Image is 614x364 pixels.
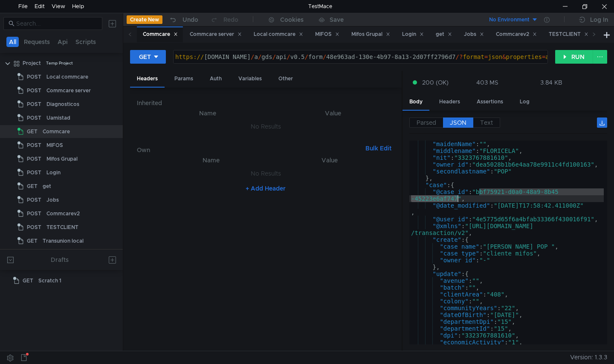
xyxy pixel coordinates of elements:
[555,50,593,64] button: RUN
[143,30,178,39] div: Commcare
[232,71,269,87] div: Variables
[513,94,536,110] div: Log
[130,50,166,64] button: GET
[190,30,242,39] div: Commcare server
[450,119,466,126] span: JSON
[570,351,607,364] span: Version: 1.3.3
[27,207,41,220] span: POST
[27,98,41,111] span: POST
[137,98,395,108] h6: Inherited
[549,30,588,39] div: TESTCLIENT
[46,207,80,220] div: Commcarev2
[46,112,70,124] div: Uamistad
[46,221,78,234] div: TESTCLIENT
[480,119,493,126] span: Text
[470,94,510,110] div: Assertions
[27,180,38,193] span: GET
[139,52,151,62] div: GET
[27,70,41,83] span: POST
[590,15,608,25] div: Log In
[432,94,467,110] div: Headers
[315,30,339,39] div: MIFOS
[21,37,52,47] button: Requests
[203,71,229,87] div: Auth
[46,84,91,97] div: Commcare server
[272,71,300,87] div: Other
[168,71,200,87] div: Params
[242,183,289,194] button: + Add Header
[46,139,63,152] div: MIFOS
[27,194,41,206] span: POST
[476,79,498,86] div: 403 MS
[422,78,449,87] span: 200 (OK)
[46,166,61,179] div: Login
[251,123,281,130] nz-embed-empty: No Results
[182,15,198,25] div: Undo
[38,274,61,287] div: Scratch 1
[362,143,395,153] button: Bulk Edit
[16,19,97,28] input: Search...
[51,255,69,265] div: Drafts
[464,30,484,39] div: Jobs
[27,221,41,234] span: POST
[254,30,303,39] div: Local commcare
[403,94,429,111] div: Body
[436,30,452,39] div: get
[23,57,41,70] div: Project
[43,235,84,247] div: Transunion local
[27,84,41,97] span: POST
[540,79,562,86] div: 3.84 KB
[6,37,19,47] button: All
[23,274,33,287] span: GET
[137,145,362,155] h6: Own
[151,155,272,165] th: Name
[130,71,165,88] div: Headers
[144,108,272,118] th: Name
[46,98,79,111] div: Diagnosticos
[402,30,424,39] div: Login
[351,30,390,39] div: Mifos Grupal
[27,139,41,152] span: POST
[27,235,38,247] span: GET
[46,70,88,83] div: Local commcare
[27,153,41,165] span: POST
[223,15,238,25] div: Redo
[43,180,51,193] div: get
[417,119,436,126] span: Parsed
[330,17,344,23] div: Save
[27,125,38,138] span: GET
[496,30,537,39] div: Commcarev2
[251,170,281,177] nz-embed-empty: No Results
[43,125,70,138] div: Commcare
[46,153,78,165] div: Mifos Grupal
[46,57,73,70] div: Temp Project
[271,155,388,165] th: Value
[162,13,204,26] button: Undo
[55,37,70,47] button: Api
[46,194,59,206] div: Jobs
[272,108,395,118] th: Value
[479,13,538,26] button: No Environment
[27,112,41,124] span: POST
[127,15,162,24] button: Create New
[27,166,41,179] span: POST
[489,16,530,24] div: No Environment
[204,13,244,26] button: Redo
[280,15,304,25] div: Cookies
[73,37,98,47] button: Scripts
